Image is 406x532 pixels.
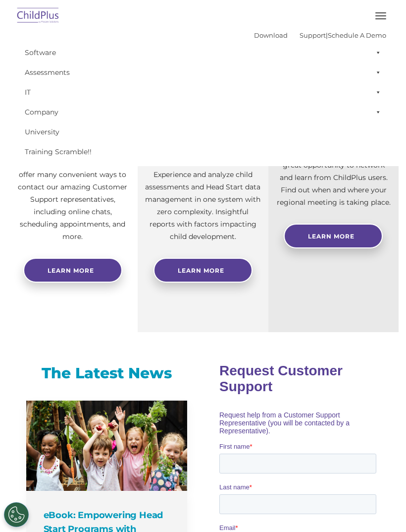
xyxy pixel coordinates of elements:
p: Not using ChildPlus? These are a great opportunity to network and learn from ChildPlus users. Fin... [276,147,391,209]
a: Learn more [23,258,122,283]
a: Assessments [20,62,386,82]
span: Learn more [48,267,94,274]
span: Learn More [308,233,355,240]
iframe: Chat Widget [239,425,406,532]
button: Cookies Settings [4,502,29,527]
a: Support [300,31,326,39]
a: Download [254,31,288,39]
a: Company [20,102,386,122]
h3: The Latest News [26,363,187,383]
p: Experience and analyze child assessments and Head Start data management in one system with zero c... [145,169,260,243]
a: Schedule A Demo [328,31,386,39]
a: Software [20,43,386,62]
font: | [254,31,386,39]
a: IT [20,82,386,102]
span: Learn More [178,267,224,274]
a: University [20,122,386,142]
a: Learn More [284,224,383,248]
a: Learn More [153,258,253,283]
a: Training Scramble!! [20,142,386,162]
p: Need help with ChildPlus? We offer many convenient ways to contact our amazing Customer Support r... [15,156,130,243]
img: ChildPlus by Procare Solutions [15,4,61,28]
a: eBook: Empowering Head Start Programs with Technology: The ChildPlus Advantage [26,401,187,491]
